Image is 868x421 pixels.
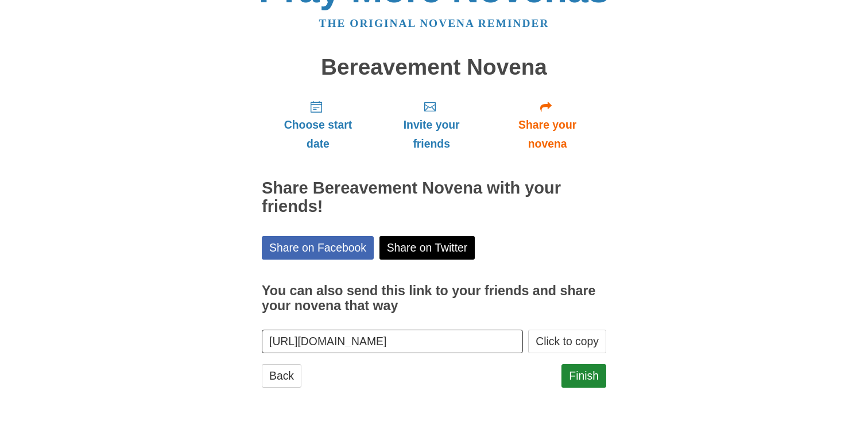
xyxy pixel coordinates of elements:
a: The original novena reminder [319,17,549,29]
h1: Bereavement Novena [262,55,606,80]
a: Back [262,364,301,388]
a: Choose start date [262,91,374,159]
a: Share on Twitter [379,236,475,260]
a: Share your novena [489,91,606,159]
button: Click to copy [528,330,606,353]
a: Finish [561,364,606,388]
a: Share on Facebook [262,236,374,260]
span: Choose start date [273,115,363,153]
span: Share your novena [500,115,595,153]
span: Invite your friends [386,115,477,153]
h2: Share Bereavement Novena with your friends! [262,179,606,216]
h3: You can also send this link to your friends and share your novena that way [262,284,606,313]
a: Invite your friends [374,91,489,159]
